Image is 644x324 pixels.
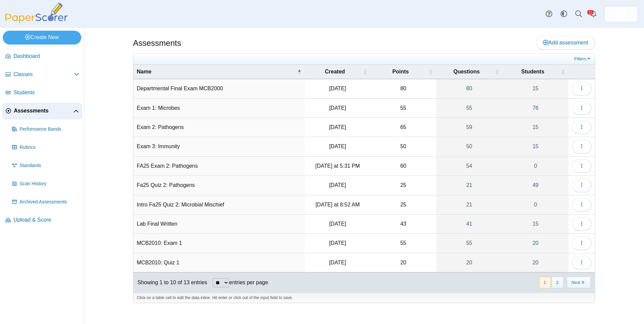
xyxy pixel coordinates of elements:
[436,79,503,98] a: 80
[3,103,82,119] a: Assessments
[567,277,591,288] button: Next
[229,280,268,285] label: entries per page
[329,260,346,265] time: Sep 8, 2025 at 8:59 AM
[371,99,436,118] td: 55
[315,163,360,169] time: Oct 6, 2025 at 5:31 PM
[9,121,82,137] a: Performance Bands
[436,215,503,233] a: 41
[133,118,305,137] td: Exam 2: Pathogens
[371,215,436,234] td: 43
[9,158,82,174] a: Standards
[20,162,79,169] span: Standards
[616,9,626,20] img: ps.hreErqNOxSkiDGg1
[3,85,82,101] a: Students
[503,118,569,137] a: 15
[133,79,305,98] td: Departmental Final Exam MCB2000
[20,181,79,187] span: Scan History
[3,48,82,65] a: Dashboard
[586,7,601,22] a: Alerts
[436,234,503,253] a: 55
[20,199,79,205] span: Archived Assessments
[551,277,563,288] button: 2
[133,37,181,49] h1: Assessments
[436,118,503,137] a: 59
[371,176,436,195] td: 25
[503,195,569,214] a: 0
[20,144,79,151] span: Rubrics
[539,277,551,288] button: 1
[573,56,593,62] a: Filters
[316,202,360,207] time: Oct 6, 2025 at 8:52 AM
[3,3,70,23] img: PaperScorer
[133,234,305,253] td: MCB2010: Exam 1
[616,9,626,20] span: Micah Willis
[503,253,569,272] a: 20
[371,79,436,98] td: 80
[329,221,346,227] time: Jul 29, 2025 at 12:38 PM
[503,234,569,253] a: 20
[13,216,79,224] span: Upload & Score
[13,53,79,60] span: Dashboard
[13,71,74,78] span: Classes
[371,195,436,215] td: 25
[503,176,569,195] a: 49
[371,118,436,137] td: 65
[9,139,82,156] a: Rubrics
[440,68,494,75] span: Questions
[133,253,305,272] td: MCB2010: Quiz 1
[436,99,503,118] a: 55
[9,194,82,210] a: Archived Assessments
[13,89,79,96] span: Students
[374,68,427,75] span: Points
[503,157,569,175] a: 0
[133,176,305,195] td: Fa25 Quiz 2: Pathogens
[371,157,436,176] td: 60
[133,195,305,215] td: Intro Fa25 Quiz 2: Microbial Mischief
[20,126,79,133] span: Performance Bands
[297,68,301,75] span: Name : Activate to invert sorting
[133,293,595,303] div: Click on a table cell to edit the data inline. Hit enter or click out of the input field to save.
[436,176,503,195] a: 21
[536,36,595,50] a: Add assessment
[133,272,207,293] div: Showing 1 to 10 of 13 entries
[133,99,305,118] td: Exam 1: Microbes
[543,40,588,45] span: Add assessment
[503,99,569,118] a: 76
[3,212,82,228] a: Upload & Score
[3,31,81,44] a: Create New
[495,68,499,75] span: Questions : Activate to sort
[133,157,305,176] td: FA25 Exam 2: Pathogens
[329,143,346,149] time: Jul 15, 2025 at 12:08 PM
[363,68,367,75] span: Created : Activate to sort
[133,215,305,234] td: Lab Final Written
[561,68,565,75] span: Students : Activate to sort
[329,86,346,91] time: Aug 7, 2025 at 11:02 AM
[604,6,638,22] a: ps.hreErqNOxSkiDGg1
[436,157,503,175] a: 54
[133,137,305,156] td: Exam 3: Immunity
[14,107,73,115] span: Assessments
[371,253,436,272] td: 20
[329,124,346,130] time: Jun 24, 2025 at 11:01 AM
[308,68,362,75] span: Created
[3,19,70,24] a: PaperScorer
[436,195,503,214] a: 21
[506,68,560,75] span: Students
[538,277,591,288] nav: pagination
[3,67,82,83] a: Classes
[329,240,346,246] time: Sep 22, 2025 at 9:23 AM
[371,234,436,253] td: 55
[371,137,436,156] td: 50
[503,137,569,156] a: 15
[329,182,346,188] time: Sep 29, 2025 at 10:07 PM
[436,253,503,272] a: 20
[329,105,346,111] time: May 26, 2025 at 8:23 PM
[9,176,82,192] a: Scan History
[137,68,296,75] span: Name
[429,68,433,75] span: Points : Activate to sort
[503,79,569,98] a: 15
[436,137,503,156] a: 50
[503,215,569,233] a: 15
